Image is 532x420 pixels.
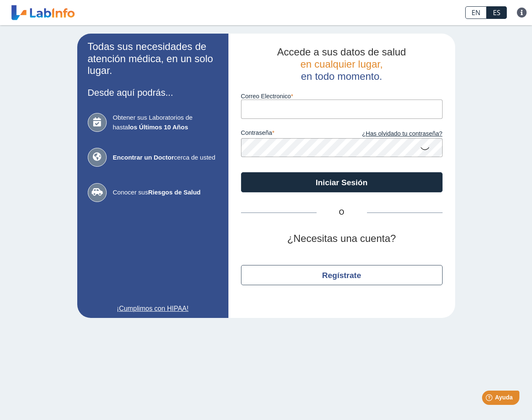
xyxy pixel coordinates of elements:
b: Encontrar un Doctor [113,154,174,161]
a: EN [465,6,487,19]
label: Correo Electronico [241,93,443,100]
span: en todo momento. [301,71,382,82]
b: los Últimos 10 Años [128,123,188,131]
span: en cualquier lugar, [300,58,383,70]
h3: Desde aquí podrás... [88,87,218,98]
span: Conocer sus [113,188,218,197]
label: contraseña [241,129,342,139]
button: Iniciar Sesión [241,172,443,192]
a: ES [487,6,507,19]
h2: ¿Necesitas una cuenta? [241,233,443,245]
h2: Todas sus necesidades de atención médica, en un solo lugar. [88,41,218,77]
a: ¿Has olvidado tu contraseña? [342,129,443,139]
span: Accede a sus datos de salud [277,46,406,58]
button: Regístrate [241,265,443,285]
a: ¡Cumplimos con HIPAA! [88,304,218,314]
span: O [317,207,367,218]
span: Obtener sus Laboratorios de hasta [113,113,218,132]
b: Riesgos de Salud [148,189,201,196]
span: cerca de usted [113,153,218,163]
iframe: Help widget launcher [457,387,523,411]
